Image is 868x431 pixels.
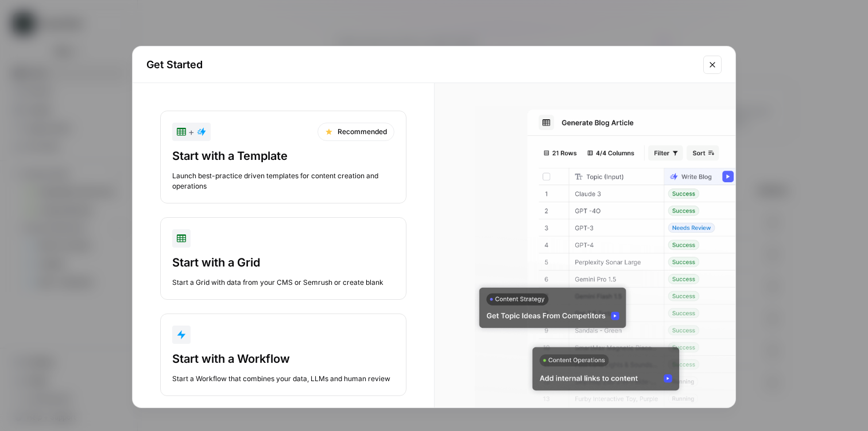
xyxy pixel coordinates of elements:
[160,217,406,300] button: Start with a GridStart a Grid with data from your CMS or Semrush or create blank
[703,56,722,74] button: Close modal
[172,148,394,164] div: Start with a Template
[172,254,394,271] div: Start with a Grid
[172,277,394,288] div: Start a Grid with data from your CMS or Semrush or create blank
[172,374,394,384] div: Start a Workflow that combines your data, LLMs and human review
[172,351,394,367] div: Start with a Workflow
[146,57,696,73] h2: Get Started
[177,125,206,139] div: +
[172,171,394,191] div: Launch best-practice driven templates for content creation and operations
[317,123,394,141] div: Recommended
[160,314,406,396] button: Start with a WorkflowStart a Workflow that combines your data, LLMs and human review
[160,111,406,203] button: +RecommendedStart with a TemplateLaunch best-practice driven templates for content creation and o...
